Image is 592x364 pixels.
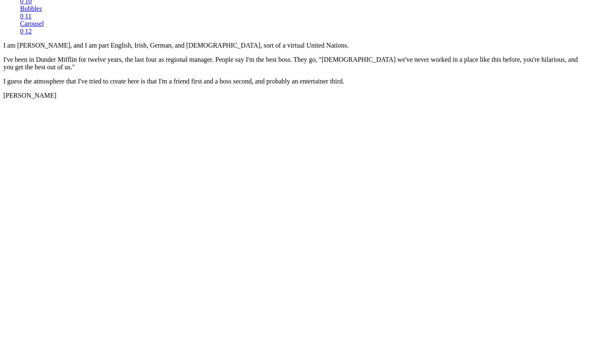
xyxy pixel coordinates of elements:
span: Bubbles [20,5,42,12]
span: Carousel [20,20,44,27]
span: 0 [20,13,23,20]
p: I've been in Dunder Mifflin for twelve years, the last four as regional manager. People say I'm t... [3,56,589,71]
p: I am [PERSON_NAME], and I am part English, Irish, German, and [DEMOGRAPHIC_DATA], sort of a virtu... [3,42,589,49]
span: 12 [25,28,32,35]
a: Carousel 0 12 [20,20,589,35]
div: [PERSON_NAME] [3,92,589,99]
span: 11 [25,13,31,20]
span: 0 [20,28,23,35]
a: Bubbles 0 11 [20,5,589,20]
p: I guess the atmosphere that I've tried to create here is that I'm a friend first and a boss secon... [3,78,589,85]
